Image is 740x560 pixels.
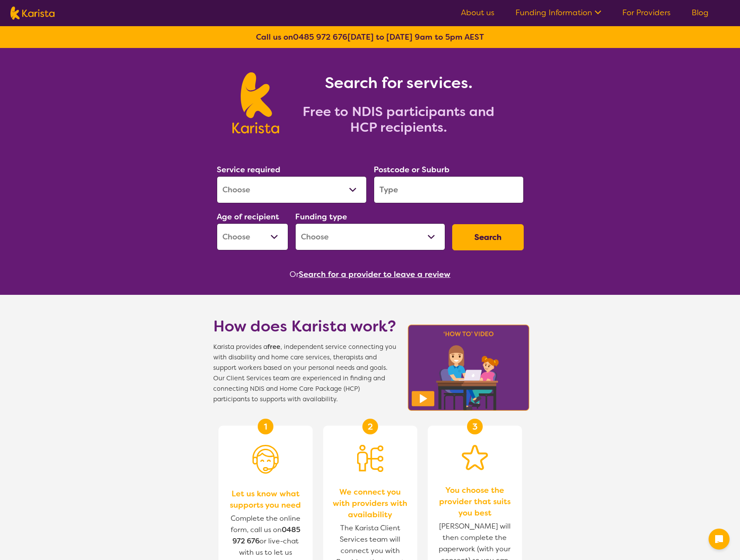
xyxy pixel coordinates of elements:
[515,7,601,18] a: Funding Information
[332,486,409,520] span: We connect you with providers with availability
[374,176,524,203] input: Type
[217,212,279,222] label: Age of recipient
[374,164,450,175] label: Postcode or Suburb
[290,104,508,135] h2: Free to NDIS participants and HCP recipients.
[290,268,299,281] span: Or
[362,419,378,434] div: 2
[452,224,524,250] button: Search
[462,445,488,470] img: Star icon
[692,7,709,18] a: Blog
[213,316,396,337] h1: How does Karista work?
[357,445,383,472] img: Person being matched to services icon
[10,7,55,20] img: Karista logo
[232,72,279,133] img: Karista logo
[290,72,508,93] h1: Search for services.
[467,419,483,434] div: 3
[217,164,280,175] label: Service required
[461,7,494,18] a: About us
[227,488,304,511] span: Let us know what supports you need
[295,212,347,222] label: Funding type
[256,32,484,42] b: Call us on [DATE] to [DATE] 9am to 5pm AEST
[436,485,513,519] span: You choose the provider that suits you best
[299,268,450,281] button: Search for a provider to leave a review
[258,419,273,434] div: 1
[267,343,280,351] b: free
[213,342,396,405] span: Karista provides a , independent service connecting you with disability and home care services, t...
[252,445,279,474] img: Person with headset icon
[293,32,348,42] a: 0485 972 676
[405,322,532,413] img: Karista video
[622,7,671,18] a: For Providers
